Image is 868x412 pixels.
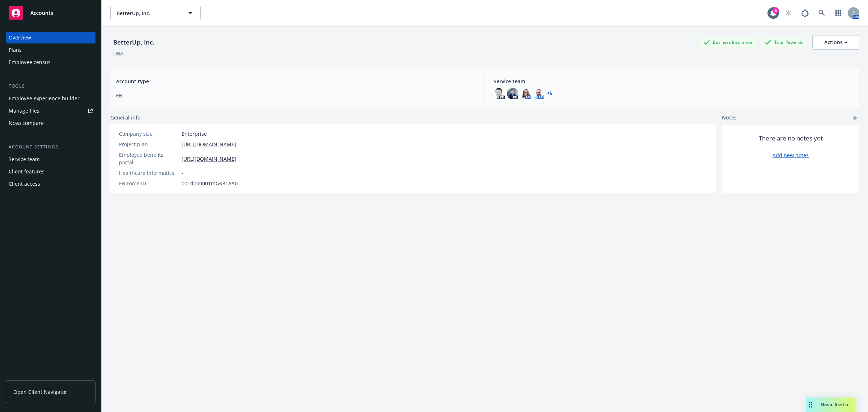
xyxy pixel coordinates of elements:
[116,92,476,99] span: EB
[806,398,855,412] button: Nova Assist
[9,56,51,68] div: Employee census
[6,105,95,117] a: Manage files
[781,6,796,20] a: Start snowing
[6,178,95,190] a: Client access
[6,117,95,129] a: Nova compare
[494,88,505,99] img: photo
[9,178,40,190] div: Client access
[116,9,179,17] span: BetterUp, Inc.
[119,140,179,148] div: Project plan
[9,166,44,177] div: Client features
[119,180,179,187] div: EB Force ID
[821,402,849,408] span: Nova Assist
[119,169,179,177] div: Healthcare Informatics
[110,114,141,121] span: General info
[182,169,183,177] span: -
[9,32,31,43] div: Overview
[13,388,67,396] span: Open Client Navigator
[761,38,807,47] div: Total Rewards
[814,6,829,20] a: Search
[6,166,95,177] a: Client features
[851,114,859,122] a: add
[182,180,238,187] span: 001d000001mGK31AAG
[6,83,95,90] div: Tools
[6,3,95,23] a: Accounts
[824,35,847,49] div: Actions
[110,38,157,47] div: BetterUp, Inc.
[494,77,854,85] span: Service team
[6,143,95,151] div: Account settings
[6,154,95,165] a: Service team
[182,130,207,138] span: Enterprise
[533,88,544,99] img: photo
[6,32,95,43] a: Overview
[119,151,179,166] div: Employee benefits portal
[722,114,737,122] span: Notes
[30,10,53,16] span: Accounts
[812,35,859,50] button: Actions
[6,93,95,104] a: Employee experience builder
[520,88,531,99] img: photo
[9,154,40,165] div: Service team
[6,56,95,68] a: Employee census
[798,6,812,20] a: Report a Bug
[773,7,779,14] div: 5
[119,130,179,138] div: Company size
[759,134,823,143] span: There are no notes yet
[182,140,236,148] a: [URL][DOMAIN_NAME]
[9,93,80,104] div: Employee experience builder
[182,155,236,163] a: [URL][DOMAIN_NAME]
[9,117,44,129] div: Nova compare
[9,105,39,117] div: Manage files
[9,44,22,56] div: Plans
[116,77,476,85] span: Account type
[507,88,518,99] img: photo
[831,6,846,20] a: Switch app
[110,6,201,20] button: BetterUp, Inc.
[700,38,756,47] div: Business Insurance
[6,44,95,56] a: Plans
[806,398,815,412] div: Drag to move
[773,151,809,159] a: Add new notes
[113,50,127,57] div: DBA: -
[547,91,552,96] a: +5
